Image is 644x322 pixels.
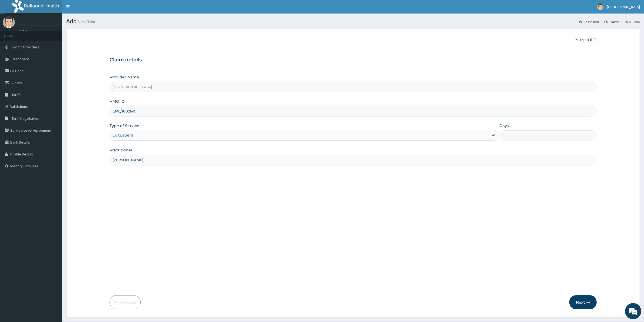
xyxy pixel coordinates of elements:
[77,20,95,24] small: New Claim
[110,123,139,128] label: Type of Service
[110,295,141,309] button: Previous
[19,22,64,27] p: [GEOGRAPHIC_DATA]
[110,37,597,43] p: Step 1 of 2
[110,57,597,63] h3: Claim details
[12,92,21,97] span: Tariffs
[579,19,599,24] a: Dashboard
[110,147,133,153] label: Practitioner
[605,19,619,24] a: Claims
[66,18,640,25] h1: Add
[113,132,133,138] div: Outpatient
[110,106,597,117] input: Enter HMO ID
[12,80,22,85] span: Claims
[110,74,139,80] label: Provider Name
[500,123,509,128] label: Days
[19,29,32,33] a: Online
[597,4,604,10] img: User Image
[607,4,640,9] span: [GEOGRAPHIC_DATA]
[3,16,15,28] img: User Image
[12,116,39,121] span: Tariff Negotiation
[620,19,640,24] li: New Claim
[569,295,597,309] button: Next
[12,57,29,61] span: Dashboard
[110,155,597,165] input: Enter Name
[12,45,39,49] span: Switch Providers
[110,99,125,104] label: HMO ID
